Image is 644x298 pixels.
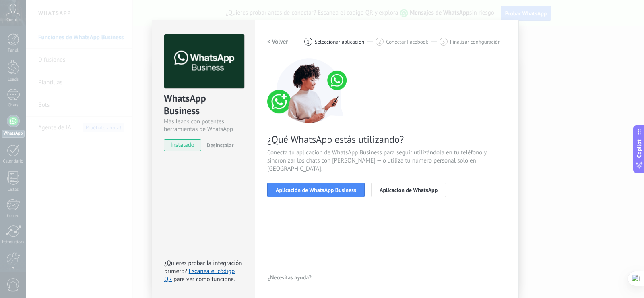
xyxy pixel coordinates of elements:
[442,38,445,45] span: 3
[267,271,312,283] button: ¿Necesitas ayuda?
[203,139,233,151] button: Desinstalar
[173,275,235,283] span: para ver cómo funciona.
[450,39,501,45] span: Finalizar configuración
[380,187,438,193] span: Aplicación de WhatsApp
[267,133,506,146] span: ¿Qué WhatsApp estás utilizando?
[378,38,381,45] span: 2
[315,39,365,45] span: Seleccionar aplicación
[206,142,233,149] span: Desinstalar
[267,38,288,46] h2: < Volver
[276,187,356,193] span: Aplicación de WhatsApp Business
[164,92,243,118] div: WhatsApp Business
[164,34,244,89] img: logo_main.png
[307,38,310,45] span: 1
[164,259,242,275] span: ¿Quieres probar la integración primero?
[267,58,352,123] img: connect number
[164,118,243,133] div: Más leads con potentes herramientas de WhatsApp
[164,139,201,151] span: instalado
[164,267,235,283] a: Escanea el código QR
[268,275,312,280] span: ¿Necesitas ayuda?
[386,39,428,45] span: Conectar Facebook
[267,149,506,173] span: Conecta tu aplicación de WhatsApp Business para seguir utilizándola en tu teléfono y sincronizar ...
[635,139,643,158] span: Copilot
[267,183,365,197] button: Aplicación de WhatsApp Business
[371,183,446,197] button: Aplicación de WhatsApp
[267,34,288,49] button: < Volver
